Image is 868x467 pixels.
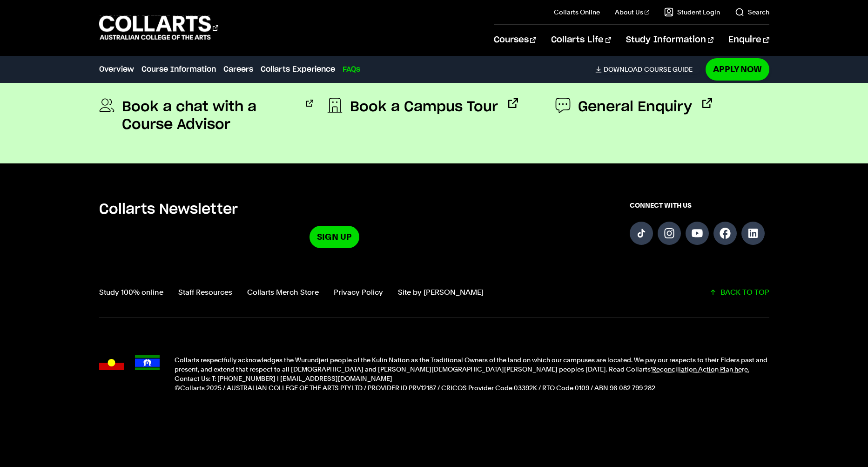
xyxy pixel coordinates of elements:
[658,222,681,245] a: Follow us on Instagram
[135,355,160,370] img: Torres Strait Islander flag
[709,286,769,299] a: Scroll back to top of the page
[247,286,319,299] a: Collarts Merch Store
[578,98,692,116] span: General Enquiry
[327,98,518,116] a: Book a Campus Tour
[310,226,359,248] a: Sign Up
[175,383,769,393] p: ©Collarts 2025 / AUSTRALIAN COLLEGE OF THE ARTS PTY LTD / PROVIDER ID PRV12187 / CRICOS Provider ...
[706,58,769,80] a: Apply Now
[223,64,253,75] a: Careers
[99,201,570,218] h5: Collarts Newsletter
[99,355,124,370] img: Australian Aboriginal flag
[630,222,653,245] a: Follow us on TikTok
[178,286,232,299] a: Staff Resources
[99,98,313,134] a: Book a chat with a Course Advisor
[122,98,296,134] span: Book a chat with a Course Advisor
[141,64,216,75] a: Course Information
[494,25,536,55] a: Courses
[604,65,642,74] span: Download
[99,267,769,318] div: Additional links and back-to-top button
[555,98,712,116] a: General Enquiry
[664,7,720,17] a: Student Login
[350,98,498,116] span: Book a Campus Tour
[595,65,700,74] a: DownloadCourse Guide
[175,374,769,383] p: Contact Us: T: [PHONE_NUMBER] | [EMAIL_ADDRESS][DOMAIN_NAME]
[615,7,649,17] a: About Us
[554,7,600,17] a: Collarts Online
[99,286,484,299] nav: Footer navigation
[398,286,484,299] a: Site by Calico
[99,286,163,299] a: Study 100% online
[626,25,713,55] a: Study Information
[630,201,769,248] div: Connect with us on social media
[334,286,383,299] a: Privacy Policy
[728,25,769,55] a: Enquire
[99,14,218,41] div: Go to homepage
[551,25,611,55] a: Collarts Life
[99,64,134,75] a: Overview
[652,365,749,373] a: Reconciliation Action Plan here.
[713,222,737,245] a: Follow us on Facebook
[175,355,769,374] p: Collarts respectfully acknowledges the Wurundjeri people of the Kulin Nation as the Traditional O...
[741,222,765,245] a: Follow us on LinkedIn
[99,355,160,393] div: Acknowledgment flags
[343,64,360,75] a: FAQs
[261,64,335,75] a: Collarts Experience
[630,201,769,210] span: CONNECT WITH US
[686,222,709,245] a: Follow us on YouTube
[735,7,769,17] a: Search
